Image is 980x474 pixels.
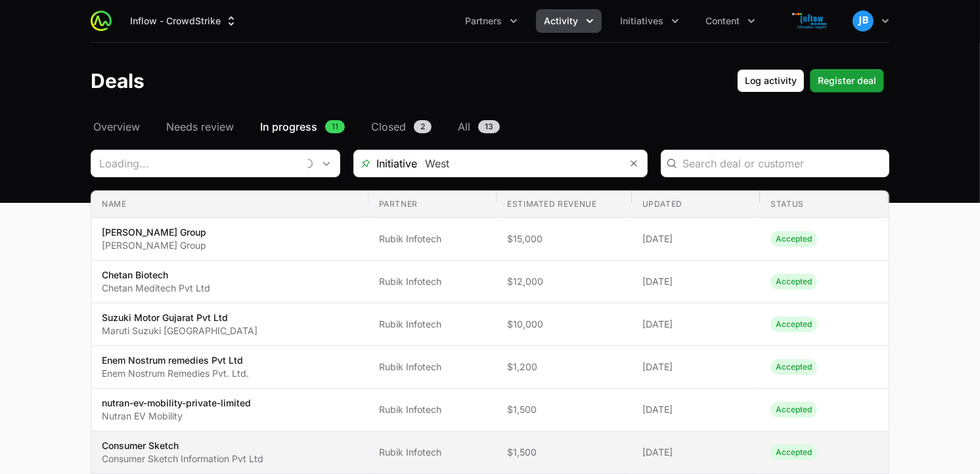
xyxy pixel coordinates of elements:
[166,119,234,135] span: Needs review
[458,119,470,135] span: All
[379,232,487,246] span: Rubik Infotech
[497,191,632,218] th: Estimated revenue
[612,9,687,33] button: Initiatives
[91,11,112,32] img: ActivitySource
[507,232,621,246] span: $15,000
[379,446,487,459] span: Rubik Infotech
[122,9,246,33] div: Supplier switch menu
[379,318,487,331] span: Rubik Infotech
[257,119,347,135] a: In progress11
[325,120,345,133] span: 11
[737,69,805,93] button: Log activity
[122,9,246,33] button: Inflow - CrowdStrike
[642,403,750,416] span: [DATE]
[760,191,889,218] th: Status
[102,397,251,410] p: nutran-ev-mobility-private-limited
[544,14,578,28] span: Activity
[417,150,621,177] input: Search initiatives
[354,156,417,171] span: Initiative
[507,446,621,459] span: $1,500
[112,9,763,33] div: Main navigation
[810,69,884,93] button: Register deal
[368,191,497,218] th: Partner
[642,318,750,331] span: [DATE]
[102,452,263,465] p: Consumer Sketch Information Pvt Ltd
[313,150,340,177] div: Open
[745,73,797,89] span: Log activity
[737,69,884,93] div: Primary actions
[507,275,621,288] span: $12,000
[102,269,210,282] p: Chetan Biotech
[620,14,663,28] span: Initiatives
[91,69,145,93] h1: Deals
[698,9,763,33] button: Content
[853,11,874,32] img: Jimish Bhavsar
[818,73,876,89] span: Register deal
[260,119,317,135] span: In progress
[371,119,406,135] span: Closed
[379,360,487,374] span: Rubik Infotech
[91,191,368,218] th: Name
[102,439,263,452] p: Consumer Sketch
[642,360,750,374] span: [DATE]
[102,324,257,337] p: Maruti Suzuki [GEOGRAPHIC_DATA]
[507,318,621,331] span: $10,000
[642,446,750,459] span: [DATE]
[379,403,487,416] span: Rubik Infotech
[621,150,647,177] button: Remove
[612,9,687,33] div: Initiatives menu
[91,119,889,135] nav: Deals navigation
[379,275,487,288] span: Rubik Infotech
[102,410,251,423] p: Nutran EV Mobility
[478,120,500,133] span: 13
[705,14,740,28] span: Content
[91,119,143,135] a: Overview
[91,150,298,177] input: Loading...
[368,119,434,135] a: Closed2
[455,119,502,135] a: All13
[536,9,602,33] button: Activity
[779,8,842,34] img: Inflow
[632,191,761,218] th: Updated
[536,9,602,33] div: Activity menu
[642,275,750,288] span: [DATE]
[642,232,750,246] span: [DATE]
[93,119,140,135] span: Overview
[457,9,525,33] button: Partners
[164,119,236,135] a: Needs review
[507,403,621,416] span: $1,500
[414,120,432,133] span: 2
[102,282,210,295] p: Chetan Meditech Pvt Ltd
[102,367,249,380] p: Enem Nostrum Remedies Pvt. Ltd.
[465,14,502,28] span: Partners
[102,239,206,252] p: [PERSON_NAME] Group
[682,156,881,171] input: Search deal or customer
[507,360,621,374] span: $1,200
[457,9,525,33] div: Partners menu
[102,354,249,367] p: Enem Nostrum remedies Pvt Ltd
[102,226,206,239] p: [PERSON_NAME] Group
[102,311,257,324] p: Suzuki Motor Gujarat Pvt Ltd
[698,9,763,33] div: Content menu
